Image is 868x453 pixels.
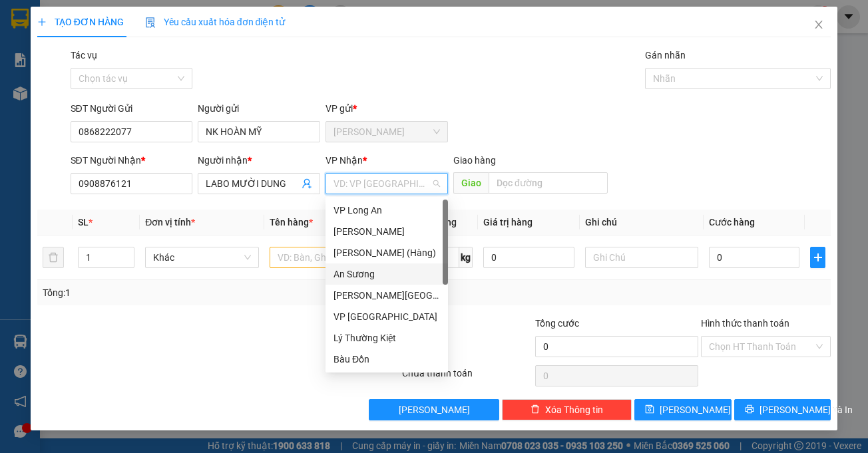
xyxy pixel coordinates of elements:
div: An Sương [325,263,448,285]
span: [PERSON_NAME] [399,402,470,417]
div: Lý Thường Kiệt [333,331,440,345]
input: 0 [483,247,574,268]
span: close [813,19,824,30]
span: user-add [302,178,312,189]
span: Tổng cước [535,318,579,329]
button: plus [810,247,825,268]
span: printer [745,404,754,415]
label: Tác vụ [71,50,97,61]
div: Mỹ Hương (Hàng) [325,242,448,263]
span: plus [37,17,47,27]
span: Giao [453,172,489,194]
img: icon [145,17,156,28]
span: [PERSON_NAME] [660,402,731,417]
input: Ghi Chú [585,247,698,268]
div: Người nhận [198,153,320,168]
div: Bàu Đồn [333,352,440,367]
span: save [645,404,654,415]
span: Tên hàng [270,217,313,227]
span: Đơn vị tính [145,217,195,227]
div: VP Long An [325,200,448,221]
div: An Sương [333,267,440,281]
div: SĐT Người Gửi [71,101,193,116]
div: VP gửi [325,101,448,116]
button: printer[PERSON_NAME] và In [734,399,831,420]
span: plus [811,252,825,263]
div: [PERSON_NAME][GEOGRAPHIC_DATA] [333,288,440,303]
div: SĐT Người Nhận [71,153,193,168]
div: Dương Minh Châu [325,285,448,306]
div: VP [GEOGRAPHIC_DATA] [333,309,440,324]
span: Mỹ Hương [333,122,440,142]
div: Mỹ Hương [325,221,448,242]
div: VP Long An [333,203,440,218]
span: Khác [153,247,250,267]
span: kg [459,247,473,268]
button: Close [800,7,837,44]
div: [PERSON_NAME] [333,224,440,239]
span: Xóa Thông tin [545,402,603,417]
input: VD: Bàn, Ghế [270,247,383,268]
div: Bàu Đồn [325,349,448,370]
div: Người gửi [198,101,320,116]
button: delete [43,247,64,268]
input: Dọc đường [489,172,608,194]
th: Ghi chú [580,210,704,235]
span: VP Nhận [325,155,363,166]
div: VP Tân Bình [325,306,448,327]
div: Tổng: 1 [43,285,336,300]
div: Chưa thanh toán [401,366,533,389]
span: Giao hàng [453,155,496,166]
label: Gán nhãn [645,50,686,61]
span: TẠO ĐƠN HÀNG [37,17,124,27]
span: Yêu cầu xuất hóa đơn điện tử [145,17,286,27]
span: Cước hàng [709,217,755,227]
button: [PERSON_NAME] [369,399,499,420]
div: [PERSON_NAME] (Hàng) [333,245,440,260]
label: Hình thức thanh toán [701,318,789,329]
button: save[PERSON_NAME] [634,399,732,420]
span: [PERSON_NAME] và In [759,402,853,417]
button: deleteXóa Thông tin [502,399,632,420]
div: Lý Thường Kiệt [325,327,448,349]
span: SL [78,217,89,227]
span: Giá trị hàng [483,217,533,227]
span: delete [531,404,540,415]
